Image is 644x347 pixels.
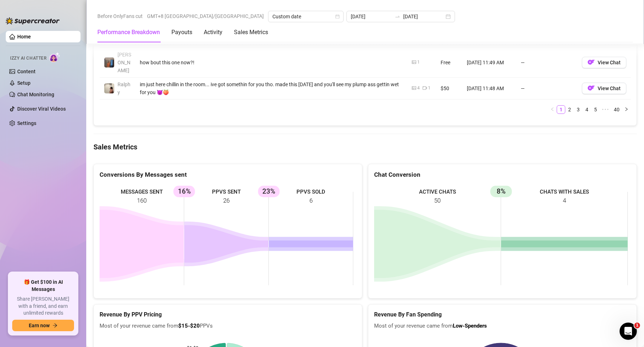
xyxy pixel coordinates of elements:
img: OF [588,84,595,92]
input: End date [403,13,444,20]
span: swap-right [395,14,400,19]
a: 3 [574,106,582,114]
li: 4 [583,105,591,114]
span: [PERSON_NAME] [118,52,131,73]
span: View Chat [598,60,621,65]
a: Home [17,34,31,40]
div: Payouts [171,28,192,37]
span: Izzy AI Chatter [10,55,46,62]
a: OFView Chat [582,87,626,93]
h5: Revenue By PPV Pricing [100,310,356,319]
h5: Revenue By Fan Spending [374,310,631,319]
li: 3 [574,105,583,114]
div: 1 [417,59,420,66]
span: Earn now [29,323,50,328]
span: right [624,107,629,111]
span: GMT+8 [GEOGRAPHIC_DATA]/[GEOGRAPHIC_DATA] [147,11,264,22]
span: 🎁 Get $100 in AI Messages [12,279,74,293]
div: Activity [204,28,222,37]
button: right [622,105,631,114]
li: 1 [557,105,565,114]
div: Performance Breakdown [97,28,160,37]
a: Content [17,69,36,74]
iframe: Intercom live chat [620,323,637,340]
div: Sales Metrics [234,28,268,37]
td: [DATE] 11:48 AM [463,78,516,100]
td: Free [436,48,463,78]
span: ••• [600,105,611,114]
td: $50 [436,78,463,100]
div: how bout this one now?! [140,59,403,66]
li: Previous Page [548,105,557,114]
span: arrow-right [52,323,57,328]
b: $15-$20 [178,323,200,329]
span: Most of your revenue came from [374,322,631,330]
button: Earn nowarrow-right [12,320,74,331]
a: 1 [557,106,565,114]
b: Low-Spenders [453,323,487,329]
a: OFView Chat [582,61,626,67]
span: Share [PERSON_NAME] with a friend, and earn unlimited rewards [12,296,74,317]
a: 40 [612,106,622,114]
a: Settings [17,120,36,126]
span: Ralphy [118,82,130,95]
div: 1 [428,85,431,92]
img: logo-BBDzfeDw.svg [6,17,60,24]
img: OF [588,59,595,66]
span: 1 [634,323,640,328]
td: [DATE] 11:49 AM [463,48,516,78]
img: Wayne [104,57,114,68]
a: Chat Monitoring [17,92,54,97]
span: picture [412,60,416,64]
div: 4 [417,85,420,92]
button: OFView Chat [582,83,626,94]
span: to [395,14,400,19]
div: Conversions By Messages sent [100,170,356,180]
img: AI Chatter [49,52,60,63]
div: im just here chillin in the room... ive got somethin for you tho. made this [DATE] and you'll see... [140,80,403,96]
span: video-camera [423,86,427,90]
a: 4 [583,106,591,114]
td: — [516,48,578,78]
a: Discover Viral Videos [17,106,66,112]
span: Before OnlyFans cut [97,11,143,22]
button: left [548,105,557,114]
td: — [516,78,578,100]
a: 5 [592,106,599,114]
span: picture [412,86,416,90]
span: View Chat [598,85,621,91]
a: 2 [566,106,574,114]
li: Next 5 Pages [600,105,611,114]
img: Ralphy [104,83,114,93]
span: Custom date [272,11,339,22]
span: left [550,107,555,111]
span: calendar [335,14,340,19]
h4: Sales Metrics [93,142,637,152]
button: OFView Chat [582,57,626,68]
a: Setup [17,80,31,86]
div: Chat Conversion [374,170,631,180]
li: Next Page [622,105,631,114]
input: Start date [351,13,392,20]
span: Most of your revenue came from PPVs [100,322,356,330]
